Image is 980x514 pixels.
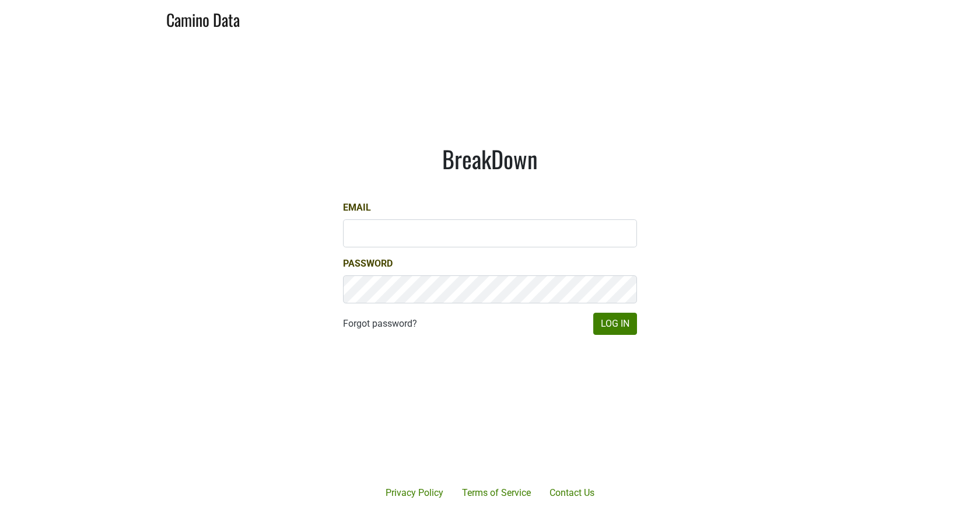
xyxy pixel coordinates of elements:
[453,481,540,505] a: Terms of Service
[376,481,453,505] a: Privacy Policy
[343,201,371,215] label: Email
[593,313,637,335] button: Log In
[540,481,604,505] a: Contact Us
[343,317,417,331] a: Forgot password?
[343,257,393,271] label: Password
[166,5,240,32] a: Camino Data
[343,145,637,173] h1: BreakDown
